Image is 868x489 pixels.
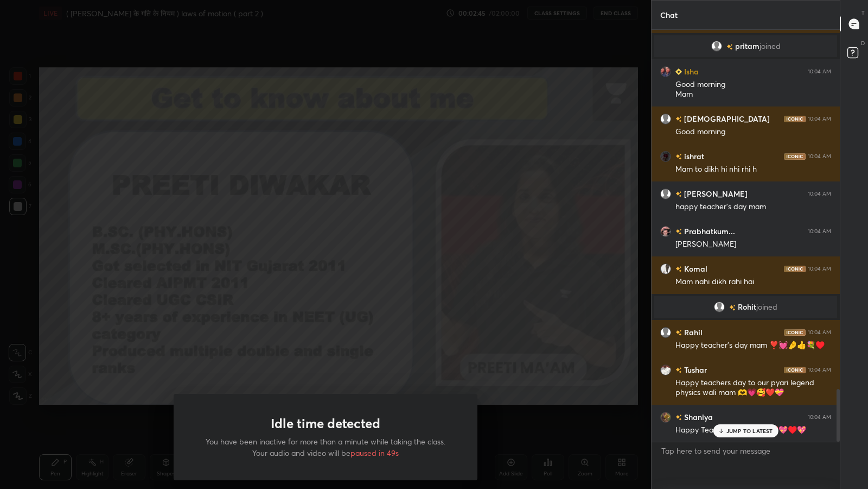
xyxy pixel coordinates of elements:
[652,30,840,442] div: grid
[682,66,699,77] h6: Isha
[675,266,682,272] img: no-rating-badge.077c3623.svg
[711,41,722,52] img: default.png
[660,327,671,338] img: default.png
[808,228,831,235] div: 10:04 AM
[738,303,756,311] span: Rohit
[652,1,686,29] p: Chat
[675,191,682,197] img: no-rating-badge.077c3623.svg
[784,153,806,160] img: iconic-dark.1390631f.png
[682,263,707,274] h6: Komal
[675,330,682,336] img: no-rating-badge.077c3623.svg
[784,367,806,373] img: iconic-dark.1390631f.png
[808,191,831,197] div: 10:04 AM
[675,340,831,351] div: Happy teacher's day mam ❣️💓🤌👍💐♥️
[784,266,806,272] img: iconic-dark.1390631f.png
[808,153,831,160] div: 10:04 AM
[660,151,671,162] img: 078e7fb48de04b0f8379322c154b42ee.jpg
[675,239,831,250] div: [PERSON_NAME]
[729,305,736,311] img: no-rating-badge.077c3623.svg
[726,428,773,434] p: JUMP TO LATEST
[675,367,682,373] img: no-rating-badge.077c3623.svg
[675,79,831,100] div: Good morning Mam
[682,188,748,199] h6: [PERSON_NAME]
[682,225,735,237] h6: Prabhatkum...
[735,42,759,51] span: pritam
[682,151,704,162] h6: ishrat
[759,42,781,51] span: joined
[660,114,671,124] img: default.png
[675,68,682,75] img: Learner_Badge_beginner_1_8b307cf2a0.svg
[682,364,707,375] h6: Tushar
[808,266,831,272] div: 10:04 AM
[784,329,806,336] img: iconic-dark.1390631f.png
[682,113,770,124] h6: [DEMOGRAPHIC_DATA]
[660,412,671,423] img: 29e7523a708b45dd92dbfd840cc51cf9.jpg
[675,154,682,160] img: no-rating-badge.077c3623.svg
[784,116,806,122] img: iconic-dark.1390631f.png
[675,415,682,421] img: no-rating-badge.077c3623.svg
[675,202,831,212] div: happy teacher's day mam
[808,329,831,336] div: 10:04 AM
[660,189,671,199] img: default.png
[675,229,682,235] img: no-rating-badge.077c3623.svg
[350,448,399,458] span: paused in 49s
[726,44,733,50] img: no-rating-badge.077c3623.svg
[660,66,671,77] img: b397b972e0234f2b97782d7748ce26cb.jpg
[808,367,831,373] div: 10:04 AM
[682,411,713,423] h6: Shaniya
[808,116,831,122] div: 10:04 AM
[675,378,831,398] div: Happy teachers day to our pyari legend physics wali mam 🫶💗🥰❤️💝
[682,327,703,338] h6: Rahil
[756,303,777,311] span: joined
[861,9,865,17] p: T
[808,414,831,421] div: 10:04 AM
[675,277,831,287] div: Mam nahi dikh rahi hai
[714,302,725,312] img: default.png
[861,39,865,47] p: D
[675,164,831,175] div: Mam to dikh hi nhi rhi h
[808,68,831,75] div: 10:04 AM
[675,127,831,137] div: Good morning
[675,116,682,122] img: no-rating-badge.077c3623.svg
[271,416,380,431] h1: Idle time detected
[200,436,451,459] p: You have been inactive for more than a minute while taking the class. Your audio and video will be
[660,264,671,274] img: 45d3368bcebc47559986b9cbf780ce8d.jpg
[660,226,671,237] img: 3
[675,425,831,436] div: Happy Teacher day ma'am♥️💖♥️💖
[660,365,671,375] img: 2d701adf2a7247aeaa0018d173690177.jpg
